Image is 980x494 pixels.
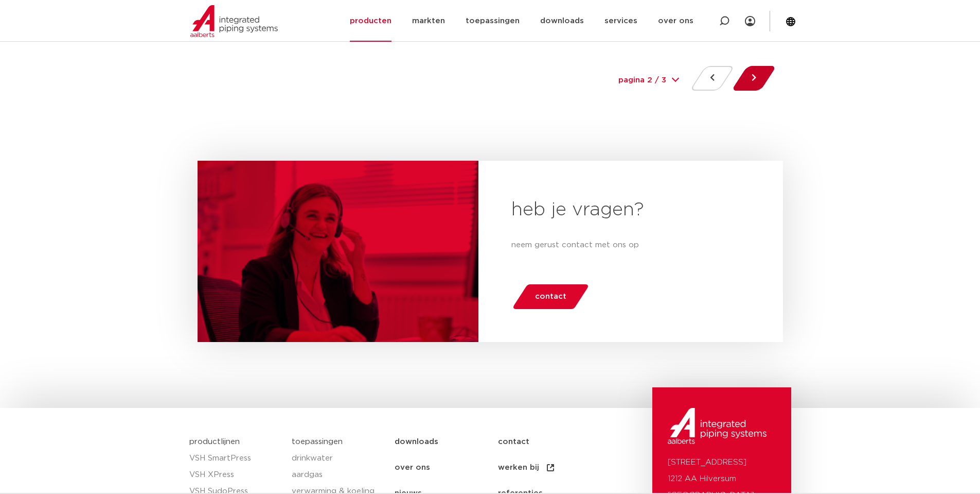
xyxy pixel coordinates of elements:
a: contact [511,284,590,309]
h2: heb je vragen? [511,198,750,223]
a: VSH XPress [189,467,282,483]
a: drinkwater [292,450,384,467]
a: werken bij [498,455,601,481]
span: contact [535,288,566,305]
a: aardgas [292,467,384,483]
a: over ons [395,455,498,481]
p: neem gerust contact met ons op [511,239,750,251]
a: VSH SmartPress [189,450,282,467]
a: toepassingen [292,438,343,446]
a: contact [498,429,601,455]
a: downloads [395,429,498,455]
a: productlijnen [189,438,240,446]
